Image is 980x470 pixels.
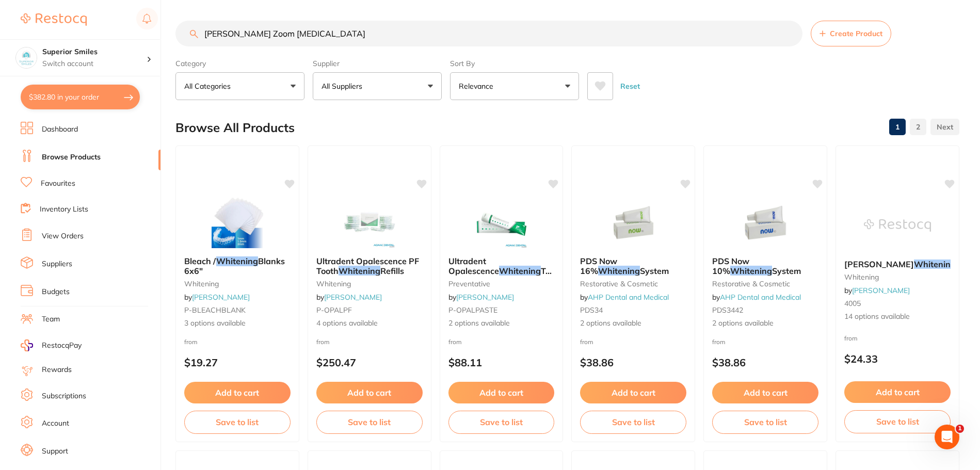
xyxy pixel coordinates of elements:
button: Add to cart [184,382,291,403]
button: Save to list [448,411,555,433]
a: Dashboard [42,124,78,135]
span: 4005 [844,299,861,308]
small: preventative [448,280,555,288]
span: 14 options available [844,312,951,322]
button: Relevance [450,72,579,100]
p: All Categories [184,81,235,91]
button: All Suppliers [313,72,442,100]
p: $38.86 [712,356,818,368]
a: RestocqPay [21,339,82,351]
span: Create Product [830,29,882,38]
span: by [184,293,250,302]
small: restorative & cosmetic [580,280,686,288]
span: 2 options available [712,318,818,329]
button: Save to list [316,411,423,433]
span: 4 options available [316,318,423,329]
h2: Browse All Products [175,121,295,135]
img: Ultradent Opalescence PF Tooth Whitening Refills [336,197,403,248]
a: AHP Dental and Medical [720,293,801,302]
label: Sort By [450,59,579,68]
a: [PERSON_NAME] [324,293,382,302]
a: Support [42,446,68,457]
a: Suppliers [42,259,72,269]
p: All Suppliers [322,81,366,91]
small: restorative & cosmetic [712,280,818,288]
small: whitening [844,273,951,281]
b: Ultradent Opalescence Whitening Toothpaste Original [448,256,555,275]
span: by [844,286,910,295]
span: P-OPALPASTE [448,305,497,315]
label: Supplier [313,59,442,68]
b: Ultradent Opalescence PF Tooth Whitening Refills [316,256,423,275]
img: Bleach / Whitening Blanks 6x6" [204,197,271,248]
img: PDS Now 16% Whitening System [600,197,667,248]
button: Reset [617,72,643,100]
span: Blanks 6x6" [184,256,285,275]
button: Add to cart [712,382,818,403]
span: 2 options available [448,318,555,329]
img: Superior Smiles [16,47,37,68]
em: Whitening [339,266,380,276]
b: Bleach / Whitening Blanks 6x6" [184,256,291,275]
img: Venus White Whitening [864,200,931,251]
a: 2 [910,117,926,137]
button: $382.80 in your order [21,85,140,109]
p: Relevance [459,81,497,91]
p: $88.11 [448,356,555,368]
span: by [448,293,514,302]
span: from [316,338,330,346]
span: PDS3442 [712,305,743,315]
a: [PERSON_NAME] [456,293,514,302]
b: Venus White Whitening [844,260,951,269]
span: Ultradent Opalescence PF Tooth [316,256,419,275]
button: Add to cart [580,382,686,403]
img: PDS Now 10% Whitening System [732,197,799,248]
button: Add to cart [448,382,555,403]
span: by [316,293,382,302]
em: Whitening [598,266,640,276]
span: from [580,338,593,346]
em: Whitening [914,259,956,269]
img: Restocq Logo [21,13,87,26]
span: PDS Now 10% [712,256,749,275]
iframe: Intercom live chat [935,425,959,449]
span: 2 options available [580,318,686,329]
span: 3 options available [184,318,291,329]
a: Browse Products [42,152,101,163]
span: RestocqPay [42,341,82,351]
span: P-OPALPF [316,305,352,315]
a: Rewards [42,365,72,375]
em: Whitening [216,256,258,266]
input: Search Products [175,21,802,46]
span: from [712,338,726,346]
button: Create Product [811,21,891,46]
button: Save to list [844,410,951,433]
a: Team [42,314,60,325]
span: from [448,338,462,346]
button: Add to cart [844,381,951,403]
a: Budgets [42,287,70,297]
button: Save to list [712,411,818,433]
img: RestocqPay [21,339,33,351]
p: $19.27 [184,356,291,368]
span: Ultradent Opalescence [448,256,499,275]
p: Switch account [42,59,147,69]
span: [PERSON_NAME] [844,259,914,269]
span: Bleach / [184,256,216,266]
label: Category [175,59,304,68]
a: Favourites [41,179,75,189]
a: 1 [889,117,906,137]
button: Add to cart [316,382,423,403]
a: [PERSON_NAME] [192,293,250,302]
span: System [640,266,669,276]
button: Save to list [184,411,291,433]
small: whitening [316,280,423,288]
a: Account [42,418,69,429]
span: 1 [956,425,964,433]
p: $38.86 [580,356,686,368]
b: PDS Now 10% Whitening System [712,256,818,275]
span: Refills [380,266,404,276]
a: [PERSON_NAME] [852,286,910,295]
a: AHP Dental and Medical [588,293,669,302]
em: Whitening [730,266,772,276]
